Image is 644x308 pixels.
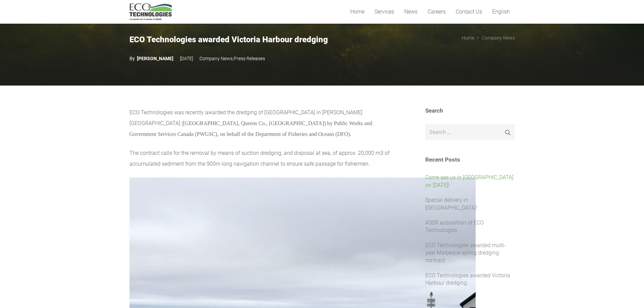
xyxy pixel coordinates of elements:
a: Home [462,35,474,41]
a: logo_EcoTech_ASDR_RGB [129,3,172,20]
h2: ECO Technologies awarded Victoria Harbour dredging [129,35,376,45]
span: Contact Us [456,8,482,15]
b: , [233,56,234,61]
a: ECO Technologies awarded multi-year Malpeque spring dredging contract [425,242,506,264]
span: [GEOGRAPHIC_DATA], Queens Co., [GEOGRAPHIC_DATA]) by Public Works and Government Services Canada ... [129,120,372,137]
a: Company News [482,35,515,41]
span: News [404,8,418,15]
span: ECO Technologies was recently awarded the dredging of [GEOGRAPHIC_DATA] in [PERSON_NAME][GEOGRAPH... [129,109,362,126]
a: ECO Technologies awarded Victoria Harbour dredging [425,272,510,286]
span: Careers [428,8,446,15]
time: 14 July 2020 at 12:07:06 America/Moncton [180,53,193,64]
span: Home [350,8,364,15]
h3: Recent Posts [425,156,515,163]
a: Come see us in [GEOGRAPHIC_DATA] on [DATE]! [425,174,514,188]
a: [PERSON_NAME] [129,53,173,64]
a: Special delivery in [GEOGRAPHIC_DATA]! [425,197,477,211]
a: ASDR acquisition of ECO Technologies [425,219,484,233]
a: Press Releases [234,56,265,61]
span: Services [375,8,394,15]
span: English [492,8,510,15]
h3: Search [425,107,515,114]
p: The contract calls for the removal by means of suction dredging, and disposal at sea, of approx. ... [129,148,398,169]
a: Company News [199,56,233,61]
